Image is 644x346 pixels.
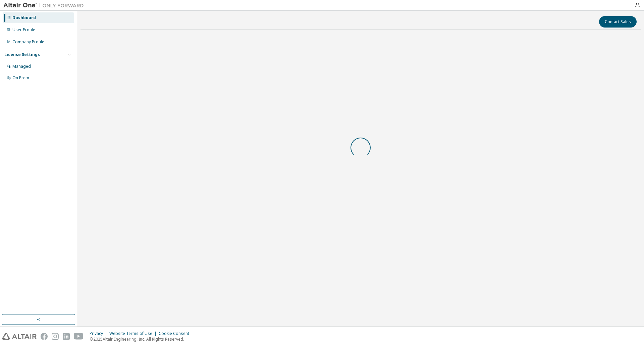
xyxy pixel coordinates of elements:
div: Cookie Consent [159,331,193,336]
img: instagram.svg [52,333,59,340]
img: Altair One [3,2,87,9]
div: Privacy [90,331,109,336]
div: Managed [12,64,31,69]
img: youtube.svg [74,333,84,340]
div: Dashboard [12,15,36,20]
button: Contact Sales [599,16,637,28]
img: linkedin.svg [63,333,70,340]
div: License Settings [4,52,40,57]
div: On Prem [12,75,29,81]
img: altair_logo.svg [2,333,37,340]
div: User Profile [12,27,35,33]
div: Company Profile [12,39,44,45]
div: Website Terms of Use [109,331,159,336]
img: facebook.svg [41,333,48,340]
p: © 2025 Altair Engineering, Inc. All Rights Reserved. [90,336,193,342]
